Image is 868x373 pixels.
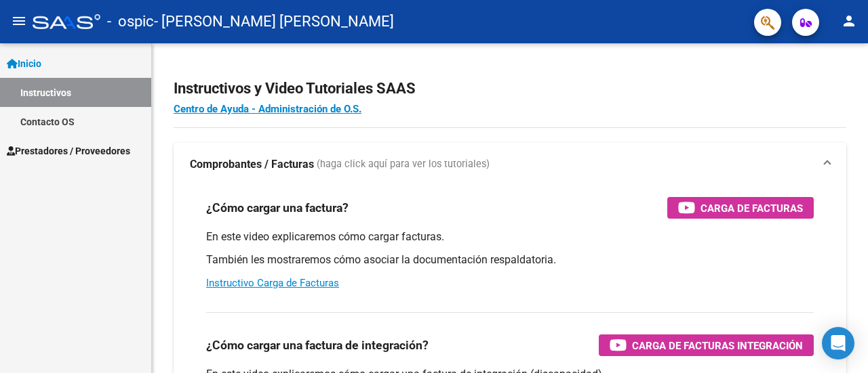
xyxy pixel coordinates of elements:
[841,13,857,29] mat-icon: person
[7,56,41,71] span: Inicio
[701,200,803,217] span: Carga de Facturas
[206,253,814,267] p: También les mostraremos cómo asociar la documentación respaldatoria.
[599,334,814,356] button: Carga de Facturas Integración
[190,157,314,172] strong: Comprobantes / Facturas
[206,336,429,355] h3: ¿Cómo cargar una factura de integración?
[174,143,846,186] mat-expansion-panel-header: Comprobantes / Facturas (haga click aquí para ver los tutoriales)
[107,7,154,37] span: - ospic
[174,103,361,115] a: Centro de Ayuda - Administración de O.S.
[7,144,130,158] span: Prestadores / Proveedores
[667,197,814,219] button: Carga de Facturas
[822,327,854,359] div: Open Intercom Messenger
[11,13,27,29] mat-icon: menu
[206,229,814,244] p: En este video explicaremos cómo cargar facturas.
[154,7,394,37] span: - [PERSON_NAME] [PERSON_NAME]
[206,198,349,217] h3: ¿Cómo cargar una factura?
[206,277,339,289] a: Instructivo Carga de Facturas
[174,76,846,102] h2: Instructivos y Video Tutoriales SAAS
[632,337,803,354] span: Carga de Facturas Integración
[317,157,490,172] span: (haga click aquí para ver los tutoriales)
